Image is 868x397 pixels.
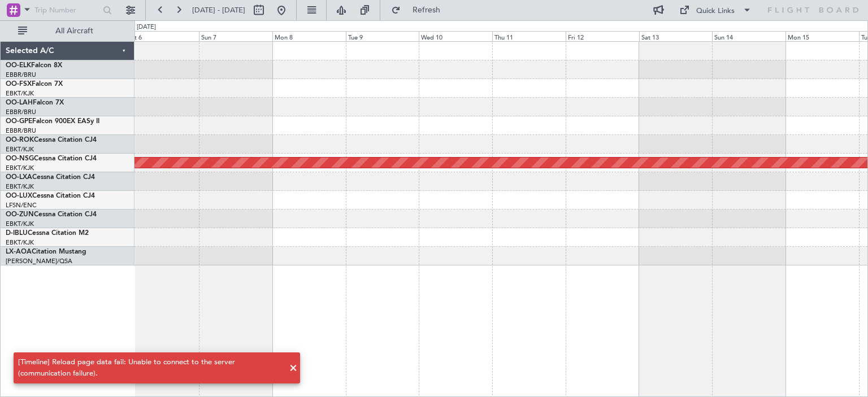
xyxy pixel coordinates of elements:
[34,2,99,19] input: Trip Number
[6,155,34,162] span: OO-NSG
[712,31,785,41] div: Sun 14
[785,31,859,41] div: Mon 15
[6,99,64,106] a: OO-LAHFalcon 7X
[6,118,32,125] span: OO-GPE
[639,31,713,41] div: Sat 13
[6,81,32,88] span: OO-FSX
[6,201,37,210] a: LFSN/ENC
[6,182,34,191] a: EBKT/KJK
[12,22,123,40] button: All Aircraft
[6,174,95,181] a: OO-LXACessna Citation CJ4
[674,1,757,19] button: Quick Links
[6,174,32,181] span: OO-LXA
[419,31,492,41] div: Wed 10
[272,31,346,41] div: Mon 8
[492,31,566,41] div: Thu 11
[6,62,62,69] a: OO-ELKFalcon 8X
[6,155,97,162] a: OO-NSGCessna Citation CJ4
[6,248,32,255] span: LX-AOA
[6,164,34,172] a: EBKT/KJK
[6,118,99,125] a: OO-GPEFalcon 900EX EASy II
[29,27,119,35] span: All Aircraft
[6,238,34,247] a: EBKT/KJK
[6,211,97,218] a: OO-ZUNCessna Citation CJ4
[6,81,63,88] a: OO-FSXFalcon 7X
[6,71,36,79] a: EBBR/BRU
[6,193,32,199] span: OO-LUX
[6,126,36,135] a: EBBR/BRU
[6,137,97,143] a: OO-ROKCessna Citation CJ4
[6,257,72,265] a: [PERSON_NAME]/QSA
[18,357,283,379] div: [Timeline] Reload page data fail: Unable to connect to the server (communication failure).
[6,108,36,116] a: EBBR/BRU
[6,193,95,199] a: OO-LUXCessna Citation CJ4
[137,23,156,32] div: [DATE]
[6,230,28,237] span: D-IBLU
[6,230,89,237] a: D-IBLUCessna Citation M2
[6,137,34,143] span: OO-ROK
[6,89,34,98] a: EBKT/KJK
[346,31,419,41] div: Tue 9
[125,31,199,41] div: Sat 6
[403,6,450,14] span: Refresh
[6,211,34,218] span: OO-ZUN
[6,99,33,106] span: OO-LAH
[566,31,639,41] div: Fri 12
[6,248,86,255] a: LX-AOACitation Mustang
[6,220,34,228] a: EBKT/KJK
[192,5,245,15] span: [DATE] - [DATE]
[6,62,31,69] span: OO-ELK
[199,31,272,41] div: Sun 7
[6,145,34,154] a: EBKT/KJK
[696,6,735,17] div: Quick Links
[386,1,454,19] button: Refresh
